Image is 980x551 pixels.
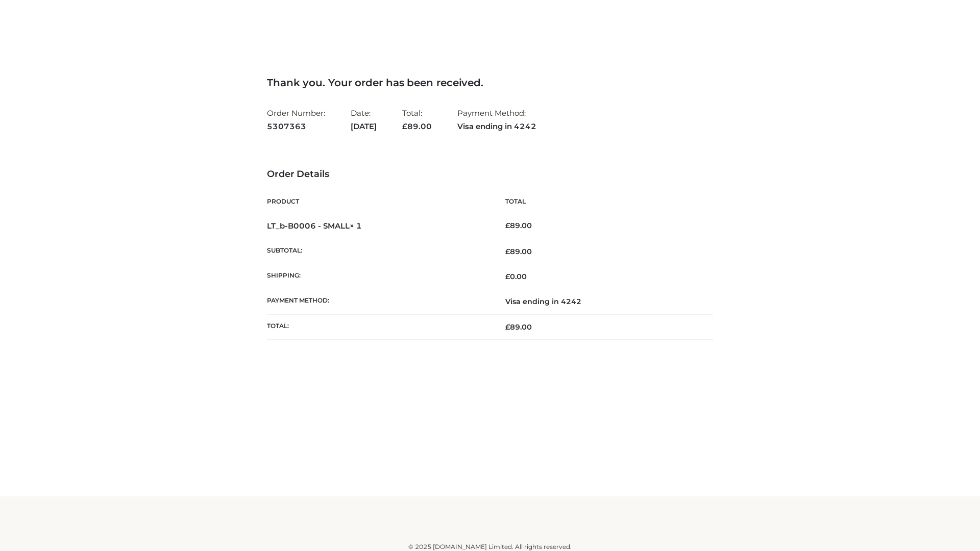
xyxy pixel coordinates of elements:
span: £ [402,121,407,131]
strong: [DATE] [351,120,377,133]
strong: LT_b-B0006 - SMALL [267,221,362,231]
span: £ [505,272,510,281]
strong: 5307363 [267,120,325,133]
th: Shipping: [267,264,490,289]
th: Total: [267,314,490,339]
strong: Visa ending in 4242 [457,120,536,133]
th: Subtotal: [267,239,490,264]
li: Payment Method: [457,104,536,135]
span: £ [505,322,510,332]
span: £ [505,221,510,230]
h3: Thank you. Your order has been received. [267,77,713,89]
li: Total: [402,104,432,135]
th: Product [267,190,490,213]
th: Total [490,190,713,213]
td: Visa ending in 4242 [490,289,713,314]
bdi: 89.00 [505,221,532,230]
bdi: 0.00 [505,272,527,281]
th: Payment method: [267,289,490,314]
span: 89.00 [505,322,532,332]
li: Order Number: [267,104,325,135]
li: Date: [351,104,377,135]
span: £ [505,247,510,256]
h3: Order Details [267,169,713,180]
span: 89.00 [505,247,532,256]
strong: × 1 [350,221,362,231]
span: 89.00 [402,121,432,131]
